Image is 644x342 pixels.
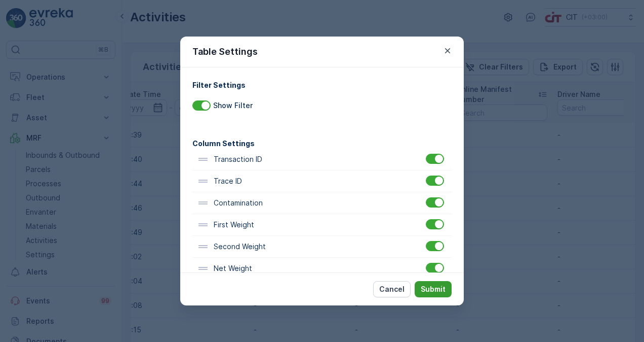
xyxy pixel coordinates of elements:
[192,80,452,90] h4: Filter Settings
[214,198,263,208] p: Contamination
[192,170,452,192] div: Trace ID
[192,214,452,236] div: First Weight
[379,284,405,294] p: Cancel
[373,281,411,297] button: Cancel
[213,100,253,111] p: Show Filter
[192,192,452,214] div: Contamination
[192,258,452,280] div: Net Weight
[192,149,452,170] div: Transaction ID
[214,176,242,186] p: Trace ID
[415,281,452,297] button: Submit
[214,242,266,252] p: Second Weight
[192,236,452,258] div: Second Weight
[214,220,254,230] p: First Weight
[421,284,446,294] p: Submit
[214,154,262,164] p: Transaction ID
[192,45,258,59] p: Table Settings
[192,138,452,149] h4: Column Settings
[214,263,252,273] p: Net Weight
